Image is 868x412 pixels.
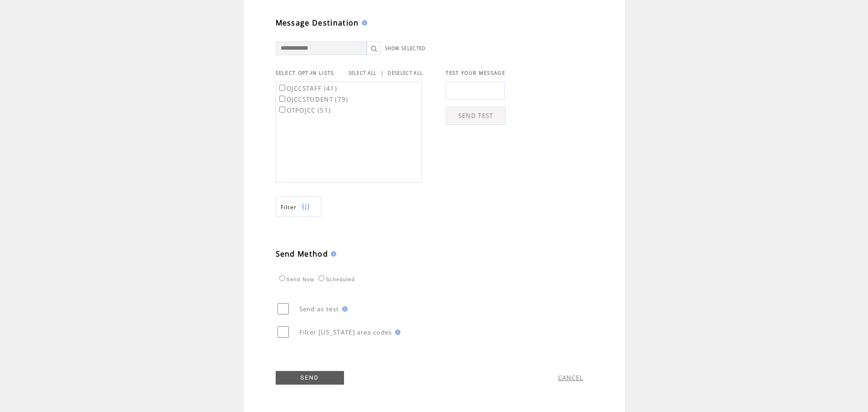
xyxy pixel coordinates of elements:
[359,20,367,26] img: help.gif
[446,107,506,125] a: SEND TEST
[339,306,348,312] img: help.gif
[318,275,324,281] input: Scheduled
[446,70,505,76] span: TEST YOUR MESSAGE
[277,106,331,114] label: OTPOJCC (51)
[277,84,338,93] label: OJCCSTAFF (41)
[302,197,310,217] img: filters.png
[328,251,336,257] img: help.gif
[276,18,359,28] span: Message Destination
[392,330,401,335] img: help.gif
[276,371,344,385] a: SEND
[385,46,426,51] a: SHOW SELECTED
[276,249,329,259] span: Send Method
[276,196,321,217] a: Filter
[277,95,349,103] label: OJCCSTUDENT (79)
[316,277,355,282] label: Scheduled
[279,275,285,281] input: Send Now
[299,328,392,336] span: Filter [US_STATE] area codes
[279,85,285,91] input: OJCCSTAFF (41)
[299,305,339,313] span: Send as test
[279,107,285,113] input: OTPOJCC (51)
[279,96,285,102] input: OJCCSTUDENT (79)
[380,69,384,77] span: |
[276,70,334,76] span: SELECT OPT-IN LISTS
[281,203,297,211] span: Show filters
[277,277,314,282] label: Send Now
[388,70,423,76] a: DESELECT ALL
[558,374,584,382] a: CANCEL
[349,70,377,76] a: SELECT ALL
